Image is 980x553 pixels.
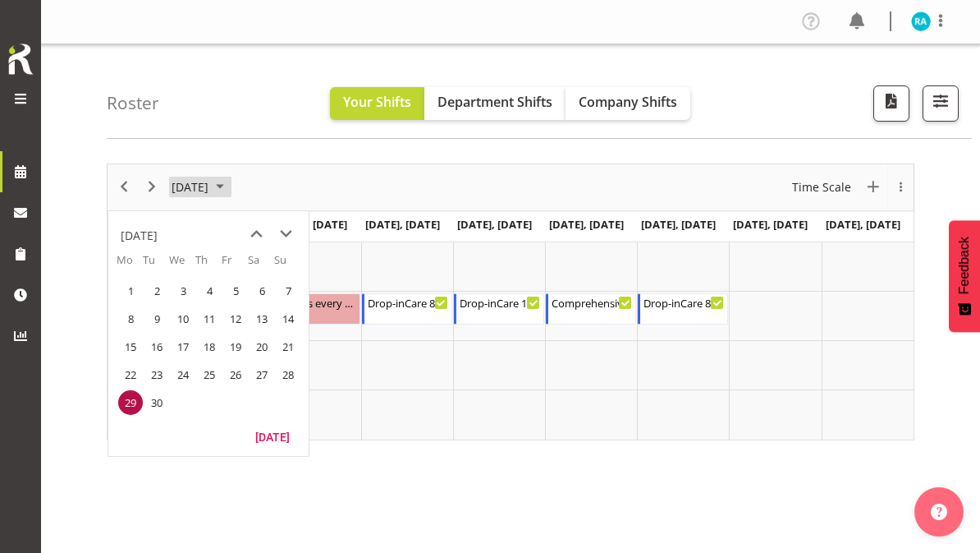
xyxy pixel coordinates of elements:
[460,294,540,311] div: Drop-inCare 10-6
[579,93,677,111] span: Company Shifts
[144,362,169,387] span: Tuesday, September 23, 2025
[365,217,440,232] span: [DATE], [DATE]
[144,306,169,331] span: Tuesday, September 9, 2025
[437,93,552,111] span: Department Shifts
[117,389,143,417] td: Monday, September 29, 2025
[118,279,143,303] span: Monday, September 1, 2025
[113,177,135,197] button: Previous
[931,504,947,520] img: help-xxl-2.png
[826,217,900,232] span: [DATE], [DATE]
[863,177,885,197] button: New Event
[424,87,566,120] button: Department Shifts
[643,294,724,311] div: Drop-inCare 8-4
[144,390,169,415] span: Tuesday, September 30, 2025
[790,177,853,197] span: Time Scale
[197,362,222,387] span: Thursday, September 25, 2025
[923,85,959,122] button: Filter Shifts
[223,279,248,303] span: Friday, September 5, 2025
[195,252,222,277] th: Th
[223,334,248,359] span: Friday, September 19, 2025
[250,334,274,359] span: Saturday, September 20, 2025
[641,217,716,232] span: [DATE], [DATE]
[223,306,248,331] span: Friday, September 12, 2025
[107,164,914,440] div: Timeline Week of September 29, 2025
[138,164,166,210] div: next period
[171,306,195,331] span: Wednesday, September 10, 2025
[330,87,424,120] button: Your Shifts
[362,293,452,325] div: Rachna Anderson"s event - Drop-inCare 8-4 Begin From Tuesday, September 30, 2025 at 8:00:00 AM GM...
[957,237,972,294] span: Feedback
[110,164,138,210] div: previous period
[197,279,222,303] span: Thursday, September 4, 2025
[276,334,300,359] span: Sunday, September 21, 2025
[454,293,544,325] div: Rachna Anderson"s event - Drop-inCare 10-6 Begin From Wednesday, October 1, 2025 at 10:00:00 AM G...
[272,217,347,232] span: [DATE], [DATE]
[790,177,854,197] button: Time Scale
[118,306,143,331] span: Monday, September 8, 2025
[733,217,808,232] span: [DATE], [DATE]
[223,362,248,387] span: Friday, September 26, 2025
[4,41,37,77] img: Rosterit icon logo
[118,334,143,359] span: Monday, September 15, 2025
[276,362,300,387] span: Sunday, September 28, 2025
[250,306,274,331] span: Saturday, September 13, 2025
[245,425,300,448] button: Today
[273,294,355,311] div: Repeats every [DATE] - [PERSON_NAME]
[269,293,359,325] div: Rachna Anderson"s event - Repeats every monday - Rachna Anderson Begin From Monday, September 29,...
[250,362,274,387] span: Saturday, September 27, 2025
[457,217,532,232] span: [DATE], [DATE]
[166,164,234,210] div: September 2025
[222,252,248,277] th: Fr
[911,12,931,31] img: rachna-anderson11498.jpg
[566,87,690,120] button: Company Shifts
[368,294,448,311] div: Drop-inCare 8-4
[887,164,914,210] div: overflow
[549,217,624,232] span: [DATE], [DATE]
[197,306,222,331] span: Thursday, September 11, 2025
[552,294,632,311] div: Comprehensive Consult 10-6
[171,362,195,387] span: Wednesday, September 24, 2025
[276,279,300,303] span: Sunday, September 7, 2025
[276,306,300,331] span: Sunday, September 14, 2025
[343,93,411,111] span: Your Shifts
[873,85,909,122] button: Download a PDF of the roster according to the set date range.
[949,220,980,332] button: Feedback - Show survey
[121,219,158,252] div: title
[546,293,636,325] div: Rachna Anderson"s event - Comprehensive Consult 10-6 Begin From Thursday, October 2, 2025 at 10:0...
[271,219,300,249] button: next month
[248,252,274,277] th: Sa
[268,242,914,440] table: Timeline Week of September 29, 2025
[197,334,222,359] span: Thursday, September 18, 2025
[118,390,143,415] span: Monday, September 29, 2025
[144,279,169,303] span: Tuesday, September 2, 2025
[274,252,300,277] th: Su
[143,252,169,277] th: Tu
[638,293,728,325] div: Rachna Anderson"s event - Drop-inCare 8-4 Begin From Friday, October 3, 2025 at 8:00:00 AM GMT+13...
[170,177,210,197] span: [DATE]
[141,177,163,197] button: Next
[117,252,143,277] th: Mo
[171,334,195,359] span: Wednesday, September 17, 2025
[169,177,231,197] button: September 2025
[118,362,143,387] span: Monday, September 22, 2025
[107,94,159,113] h4: Roster
[250,279,274,303] span: Saturday, September 6, 2025
[241,219,271,249] button: previous month
[169,252,195,277] th: We
[144,334,169,359] span: Tuesday, September 16, 2025
[171,279,195,303] span: Wednesday, September 3, 2025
